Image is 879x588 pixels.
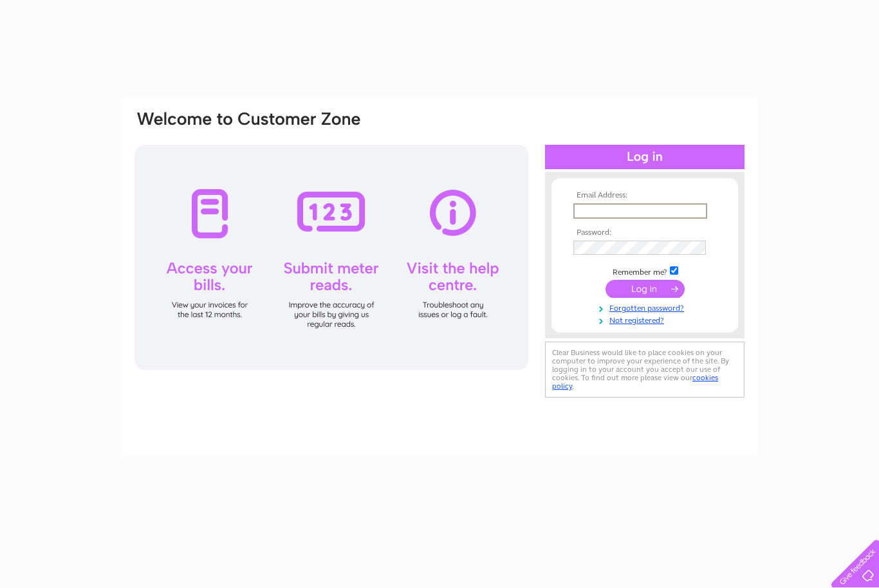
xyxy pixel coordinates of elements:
[606,280,685,298] input: Submit
[545,342,745,398] div: Clear Business would like to place cookies on your computer to improve your experience of the sit...
[552,373,718,390] a: cookies policy
[570,264,719,277] td: Remember me?
[570,191,719,200] th: Email Address:
[573,313,719,326] a: Not registered?
[570,228,719,237] th: Password:
[573,301,719,313] a: Forgotten password?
